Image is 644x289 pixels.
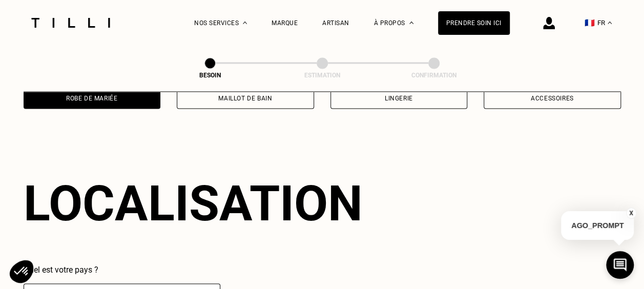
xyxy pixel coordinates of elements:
[24,174,363,232] div: Localisation
[585,18,595,28] span: 🇫🇷
[409,22,413,24] img: Menu déroulant à propos
[385,95,413,101] div: Lingerie
[438,11,510,35] a: Prendre soin ici
[218,95,272,101] div: Maillot de bain
[272,19,298,27] a: Marque
[243,22,247,24] img: Menu déroulant
[271,72,373,79] div: Estimation
[383,72,485,79] div: Confirmation
[608,22,612,24] img: menu déroulant
[543,17,555,29] img: icône connexion
[531,95,574,101] div: Accessoires
[561,211,634,240] p: AGO_PROMPT
[24,264,220,274] p: Quel est votre pays ?
[159,72,261,79] div: Besoin
[322,19,349,27] a: Artisan
[28,18,114,28] img: Logo du service de couturière Tilli
[626,208,636,219] button: X
[66,95,117,101] div: Robe de mariée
